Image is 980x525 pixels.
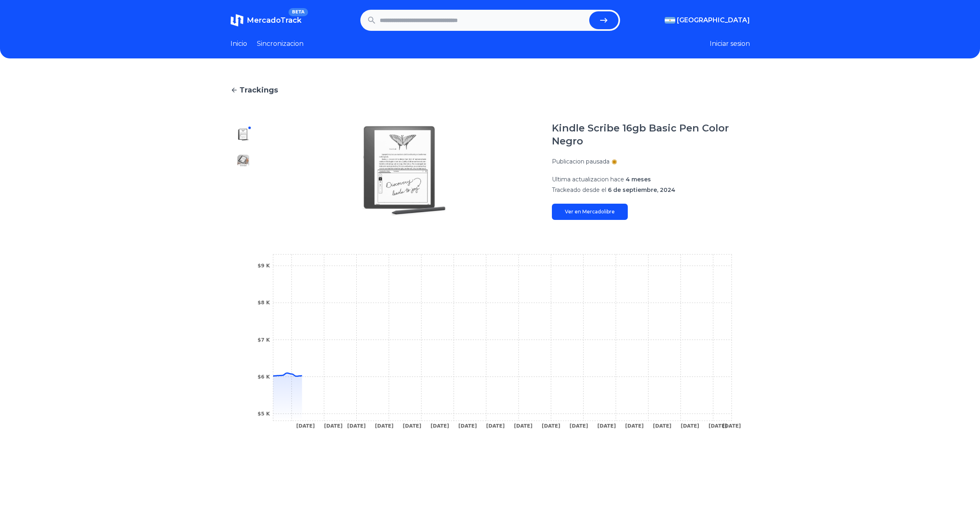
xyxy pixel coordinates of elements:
tspan: [DATE] [514,423,532,429]
tspan: [DATE] [431,423,449,429]
tspan: [DATE] [569,423,588,429]
tspan: [DATE] [486,423,505,429]
span: Ultima actualizacion hace [552,176,624,183]
span: MercadoTrack [247,16,302,25]
tspan: $5 K [257,411,270,417]
tspan: [DATE] [458,423,477,429]
tspan: $9 K [257,263,270,269]
a: MercadoTrackBETA [230,14,302,27]
img: Kindle Scribe 16gb Basic Pen Color Negro [237,154,250,167]
span: Trackeado desde el [552,186,606,194]
tspan: $8 K [257,300,270,306]
tspan: [DATE] [296,423,315,429]
img: MercadoTrack [230,14,243,27]
button: [GEOGRAPHIC_DATA] [665,15,750,25]
a: Trackings [230,84,750,96]
a: Ver en Mercadolibre [552,204,628,220]
p: Publicacion pausada [552,157,610,166]
img: Argentina [665,17,675,24]
tspan: [DATE] [542,423,560,429]
tspan: [DATE] [324,423,342,429]
span: [GEOGRAPHIC_DATA] [677,15,750,25]
span: 6 de septiembre, 2024 [608,186,675,194]
img: Kindle Scribe 16gb Basic Pen Color Negro [237,128,250,141]
tspan: $6 K [257,374,270,380]
tspan: $7 K [257,337,270,343]
span: 4 meses [626,176,651,183]
tspan: [DATE] [625,423,644,429]
tspan: [DATE] [375,423,394,429]
tspan: [DATE] [653,423,671,429]
img: Kindle Scribe 16gb Basic Pen Color Negro [273,122,536,220]
a: Inicio [230,39,247,49]
tspan: [DATE] [681,423,699,429]
span: Trackings [239,84,278,96]
h1: Kindle Scribe 16gb Basic Pen Color Negro [552,122,750,148]
tspan: [DATE] [708,423,727,429]
button: Iniciar sesion [710,39,750,49]
tspan: [DATE] [722,423,741,429]
a: Sincronizacion [257,39,304,49]
tspan: [DATE] [597,423,616,429]
tspan: [DATE] [403,423,421,429]
span: BETA [289,8,308,16]
tspan: [DATE] [347,423,366,429]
